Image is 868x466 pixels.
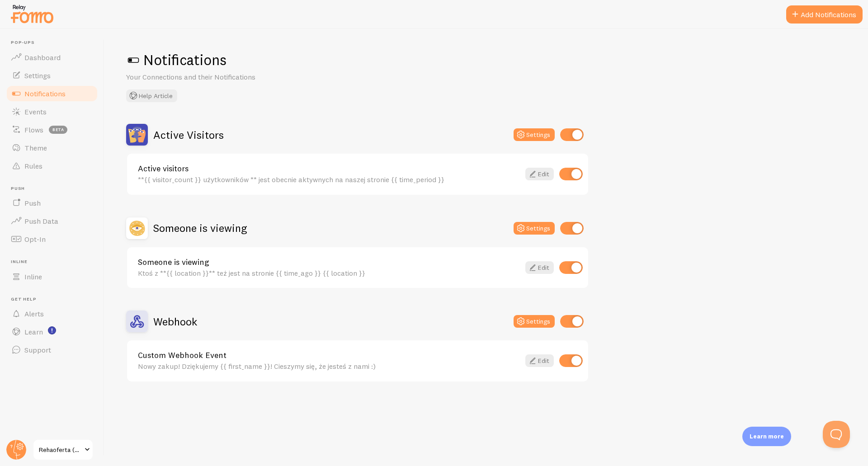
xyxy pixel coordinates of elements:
a: Opt-In [5,230,99,248]
span: Alerts [24,309,44,318]
svg: <p>Watch New Feature Tutorials!</p> [48,326,56,334]
button: Help Article [126,89,177,102]
span: beta [49,126,67,134]
a: Custom Webhook Event [138,351,520,359]
span: Notifications [24,89,66,98]
a: Someone is viewing [138,258,520,266]
a: Notifications [5,85,99,103]
a: Theme [5,139,99,157]
span: Rules [24,161,42,170]
a: Inline [5,268,99,286]
p: Your Connections and their Notifications [126,72,343,82]
button: Settings [514,315,555,328]
a: Alerts [5,305,99,323]
img: Someone is viewing [126,217,148,239]
p: Learn more [750,432,784,441]
h1: Notifications [126,51,846,69]
a: Rules [5,157,99,175]
span: Support [24,345,51,354]
a: Edit [525,354,554,367]
div: Nowy zakup! Dziękujemy {{ first_name }}! Cieszymy się, że jesteś z nami :) [138,362,520,370]
a: Push [5,194,99,212]
img: Webhook [126,311,148,332]
div: Ktoś z **{{ location }}** też jest na stronie {{ time_ago }} {{ location }} [138,269,520,277]
span: Settings [24,71,51,80]
div: **{{ visitor_count }} użytkowników ** jest obecnie aktywnych na naszej stronie {{ time_period }} [138,175,520,184]
span: Opt-In [24,235,46,244]
img: fomo-relay-logo-orange.svg [9,2,55,25]
img: Active Visitors [126,124,148,146]
button: Settings [514,222,555,235]
div: Learn more [742,427,791,446]
span: Get Help [11,297,99,302]
a: Settings [5,66,99,85]
span: Flows [24,125,43,134]
h2: Webhook [153,315,197,329]
h2: Active Visitors [153,128,224,142]
a: Flows beta [5,121,99,139]
a: Events [5,103,99,121]
button: Settings [514,128,555,141]
a: Rehaoferta (sila Natury Aku) [33,439,94,461]
span: Push Data [24,217,58,226]
span: Push [11,186,99,192]
span: Dashboard [24,53,61,62]
a: Learn [5,323,99,341]
a: Dashboard [5,48,99,66]
a: Edit [525,261,554,274]
span: Push [24,198,41,207]
a: Active visitors [138,165,520,173]
span: Inline [24,272,42,281]
iframe: Help Scout Beacon - Open [823,421,850,448]
a: Push Data [5,212,99,230]
a: Support [5,341,99,359]
a: Edit [525,168,554,180]
span: Events [24,107,47,116]
span: Pop-ups [11,40,99,46]
span: Learn [24,327,43,336]
span: Inline [11,259,99,265]
span: Rehaoferta (sila Natury Aku) [39,444,82,455]
span: Theme [24,143,47,152]
h2: Someone is viewing [153,221,247,235]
